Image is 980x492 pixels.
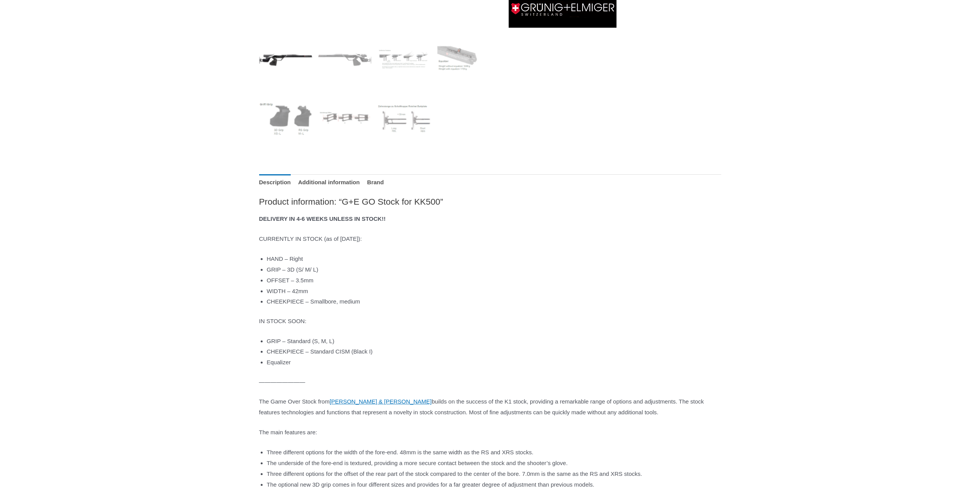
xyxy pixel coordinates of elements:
[267,447,721,458] li: Three different options for the width of the fore-end. 48mm is the same width as the RS and XRS s...
[259,377,721,387] p: ————————
[267,296,721,307] li: CHEEKPIECE – Smallbore, medium
[267,336,721,347] li: GRIP – Standard (S, M, L)
[318,33,372,86] img: G+E GO Stock for KK500 - Image 2
[259,174,291,191] a: Description
[259,233,721,244] p: CURRENTLY IN STOCK (as of [DATE]):
[367,174,384,191] a: Brand
[330,398,432,405] a: [PERSON_NAME] & [PERSON_NAME]
[259,92,313,145] img: G+E GO Stock for KK500 - Image 5
[259,196,721,207] h2: Product information: “G+E GO Stock for KK500”
[267,286,721,297] li: WIDTH – 42mm
[259,215,386,222] strong: DELIVERY IN 4-6 WEEKS UNLESS IN STOCK!!
[259,427,721,438] p: The main features are:
[377,33,431,86] img: G+E GO Stock for KK500 - Image 3
[267,275,721,286] li: OFFSET – 3.5mm
[267,458,721,469] li: The underside of the fore-end is textured, providing a more secure contact between the stock and ...
[259,396,721,418] p: The Game Over Stock from builds on the success of the K1 stock, providing a remarkable range of o...
[298,174,360,191] a: Additional information
[267,479,721,490] li: The optional new 3D grip comes in four different sizes and provides for a far greater degree of a...
[267,469,721,479] li: Three different options for the offset of the rear part of the stock compared to the center of th...
[437,33,490,86] img: G+E GO Stock for KK500 - Image 4
[377,92,431,145] img: G+E GO Stock for KK500 - Image 7
[318,92,372,145] img: G+E GO Stock for KK500 - Image 6
[259,316,721,327] p: IN STOCK SOON:
[267,264,721,275] li: GRIP – 3D (S/ M/ L)
[259,33,313,86] img: G+E GO Stock for KK500
[267,357,721,368] li: Equalizer
[267,254,721,264] li: HAND – Right
[267,346,721,357] li: CHEEKPIECE – Standard CISM (Black I)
